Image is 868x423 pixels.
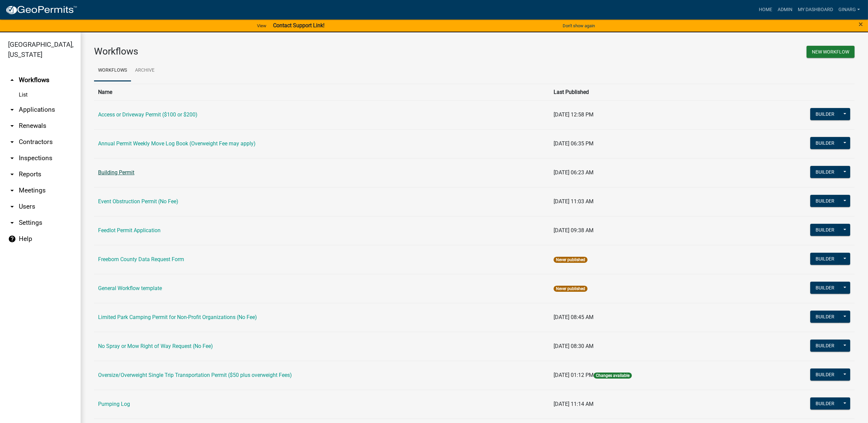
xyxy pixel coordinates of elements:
[594,373,632,379] span: Changes available
[98,314,257,320] a: Limited Park Camping Permit for Non-Profit Organizations (No Fee)
[8,219,16,227] i: arrow_drop_down
[554,401,594,407] span: [DATE] 11:14 AM
[98,401,130,407] a: Pumping Log
[554,314,594,320] span: [DATE] 08:45 AM
[8,106,16,114] i: arrow_drop_down
[98,111,198,118] a: Access or Driveway Permit ($100 or $200)
[8,170,16,178] i: arrow_drop_down
[98,285,162,291] a: General Workflow template
[807,46,855,58] button: New Workflow
[98,227,161,234] a: Feedlot Permit Application
[795,3,836,16] a: My Dashboard
[810,137,840,149] button: Builder
[8,235,16,243] i: help
[554,140,594,147] span: [DATE] 06:35 PM
[836,3,863,16] a: ginarg
[131,60,159,81] a: Archive
[8,154,16,162] i: arrow_drop_down
[554,111,594,118] span: [DATE] 12:58 PM
[554,343,594,349] span: [DATE] 08:30 AM
[554,372,594,378] span: [DATE] 01:12 PM
[94,60,131,81] a: Workflows
[810,397,840,410] button: Builder
[554,257,588,263] span: Never published
[8,138,16,146] i: arrow_drop_down
[810,282,840,294] button: Builder
[8,122,16,130] i: arrow_drop_down
[98,256,184,262] a: Freeborn County Data Request Form
[810,253,840,265] button: Builder
[810,224,840,236] button: Builder
[810,340,840,352] button: Builder
[554,198,594,205] span: [DATE] 11:03 AM
[810,108,840,120] button: Builder
[94,46,469,57] h3: Workflows
[859,20,863,29] span: ×
[98,169,134,176] a: Building Permit
[775,3,795,16] a: Admin
[98,140,256,147] a: Annual Permit Weekly Move Log Book (Overweight Fee may apply)
[810,311,840,323] button: Builder
[94,84,550,100] th: Name
[756,3,775,16] a: Home
[98,372,292,378] a: Oversize/Overweight Single Trip Transportation Permit ($50 plus overweight Fees)
[554,169,594,176] span: [DATE] 06:23 AM
[550,84,745,100] th: Last Published
[810,368,840,381] button: Builder
[810,195,840,207] button: Builder
[8,76,16,84] i: arrow_drop_up
[98,198,178,205] a: Event Obstruction Permit (No Fee)
[8,203,16,211] i: arrow_drop_down
[560,20,598,31] button: Don't show again
[98,343,213,349] a: No Spray or Mow Right of Way Request (No Fee)
[554,286,588,292] span: Never published
[810,166,840,178] button: Builder
[273,22,324,29] strong: Contact Support Link!
[859,20,863,28] button: Close
[254,20,269,31] a: View
[8,186,16,195] i: arrow_drop_down
[554,227,594,234] span: [DATE] 09:38 AM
